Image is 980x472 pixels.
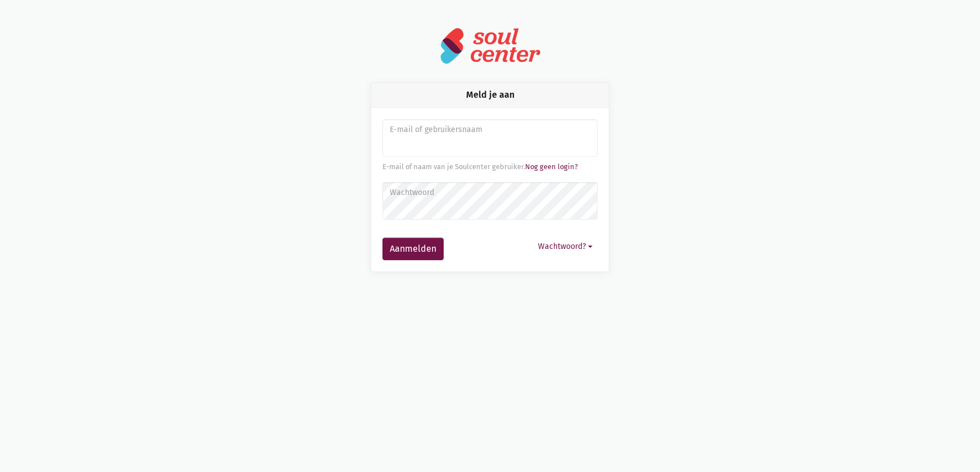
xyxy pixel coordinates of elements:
[382,119,598,260] form: Aanmelden
[371,83,609,107] div: Meld je aan
[382,161,598,173] div: E-mail of naam van je Soulcenter gebruiker.
[525,162,578,171] a: Nog geen login?
[382,238,444,260] button: Aanmelden
[390,187,590,199] label: Wachtwoord
[440,27,541,65] img: logo-soulcenter-full.svg
[533,238,598,255] button: Wachtwoord?
[390,124,590,136] label: E-mail of gebruikersnaam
